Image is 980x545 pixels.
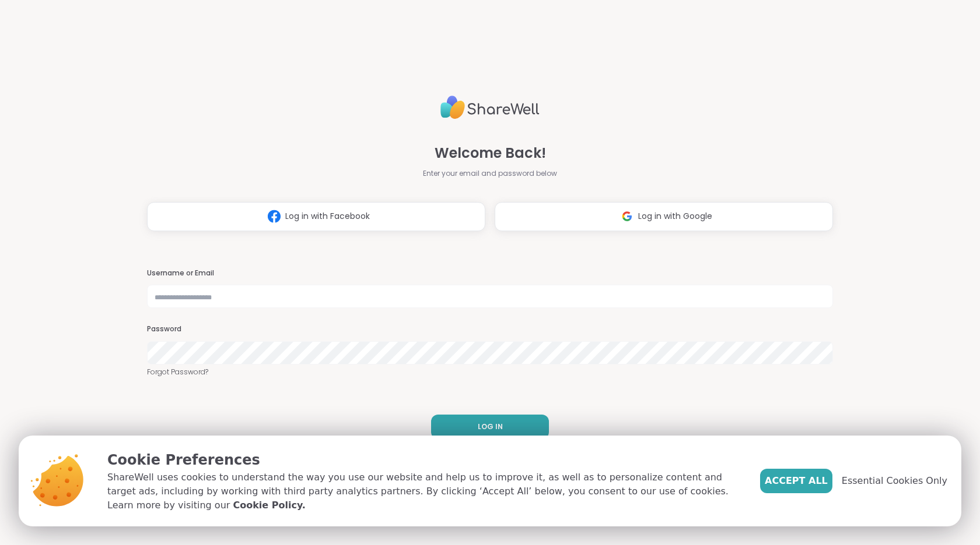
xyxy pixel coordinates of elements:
button: Accept All [760,469,832,493]
a: Forgot Password? [147,367,833,377]
span: Log in with Facebook [285,210,370,222]
span: LOG IN [478,422,503,432]
a: Cookie Policy. [233,498,305,512]
button: Log in with Google [495,202,833,231]
span: Log in with Google [638,210,712,222]
span: Essential Cookies Only [842,474,947,488]
span: Enter your email and password below [423,168,557,179]
img: ShareWell Logomark [616,206,638,227]
button: LOG IN [431,415,549,439]
img: ShareWell Logo [440,91,540,124]
span: Accept All [765,474,828,488]
button: Log in with Facebook [147,202,485,231]
h3: Username or Email [147,268,833,278]
p: ShareWell uses cookies to understand the way you use our website and help us to improve it, as we... [107,470,741,512]
h3: Password [147,324,833,334]
img: ShareWell Logomark [263,206,285,227]
p: Cookie Preferences [107,450,741,470]
span: Welcome Back! [435,143,546,164]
